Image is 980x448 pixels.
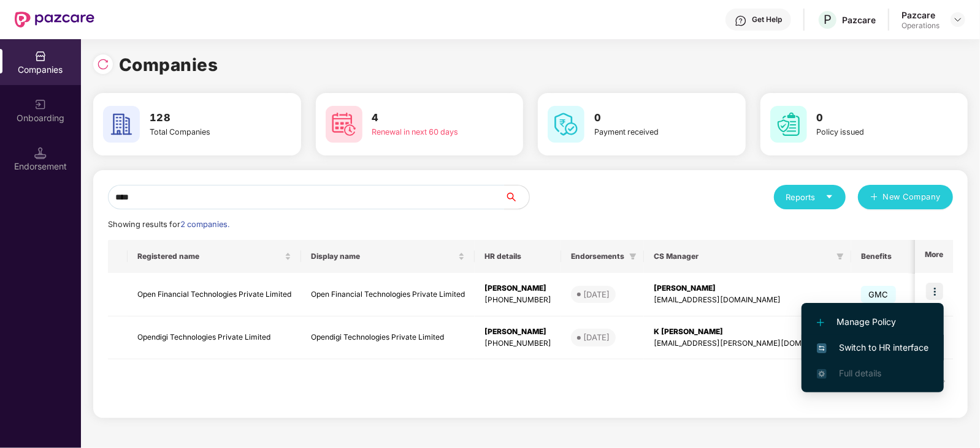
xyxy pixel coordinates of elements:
[34,50,47,62] img: svg+xml;base64,PHN2ZyBpZD0iQ29tcGFuaWVzIiB4bWxucz0iaHR0cDovL3d3dy53My5vcmcvMjAwMC9zdmciIHdpZHRoPS...
[817,369,827,379] img: svg+xml;base64,PHN2ZyB4bWxucz0iaHR0cDovL3d3dy53My5vcmcvMjAwMC9zdmciIHdpZHRoPSIxNi4zNjMiIGhlaWdodD...
[103,106,140,143] img: svg+xml;base64,PHN2ZyB4bWxucz0iaHR0cDovL3d3dy53My5vcmcvMjAwMC9zdmciIHdpZHRoPSI2MCIgaGVpZ2h0PSI2MC...
[301,240,475,273] th: Display name
[654,252,832,261] span: CS Manager
[629,253,637,260] span: filter
[902,9,940,21] div: Pazcare
[475,240,561,273] th: HR details
[504,185,530,209] button: search
[372,110,478,126] h3: 4
[128,273,301,316] td: Open Financial Technologies Private Limited
[571,252,624,261] span: Endorsements
[817,126,922,138] div: Policy issued
[770,106,807,143] img: svg+xml;base64,PHN2ZyB4bWxucz0iaHR0cDovL3d3dy53My5vcmcvMjAwMC9zdmciIHdpZHRoPSI2MCIgaGVpZ2h0PSI2MC...
[311,252,456,261] span: Display name
[953,15,963,24] img: svg+xml;base64,PHN2ZyBpZD0iRHJvcGRvd24tMzJ4MzIiIHhtbG5zPSJodHRwOi8vd3d3LnczLm9yZy8yMDAwL3N2ZyIgd2...
[752,15,782,24] div: Get Help
[108,220,229,229] span: Showing results for
[883,191,941,203] span: New Company
[654,326,841,338] div: K [PERSON_NAME]
[594,110,700,126] h3: 0
[484,326,551,338] div: [PERSON_NAME]
[902,21,940,31] div: Operations
[825,193,833,201] span: caret-down
[97,58,109,70] img: svg+xml;base64,PHN2ZyBpZD0iUmVsb2FkLTMyeDMyIiB4bWxucz0iaHR0cDovL3d3dy53My5vcmcvMjAwMC9zdmciIHdpZH...
[484,294,551,306] div: [PHONE_NUMBER]
[119,51,218,78] h1: Companies
[150,110,255,126] h3: 128
[504,192,529,202] span: search
[858,185,953,209] button: plusNew Company
[654,294,841,306] div: [EMAIL_ADDRESS][DOMAIN_NAME]
[301,273,475,316] td: Open Financial Technologies Private Limited
[817,341,928,354] span: Switch to HR interface
[654,283,841,294] div: [PERSON_NAME]
[15,12,94,28] img: New Pazcare Logo
[627,249,639,264] span: filter
[915,240,953,273] th: More
[484,338,551,349] div: [PHONE_NUMBER]
[842,14,876,26] div: Pazcare
[834,249,846,264] span: filter
[150,126,255,138] div: Total Companies
[34,99,47,111] img: svg+xml;base64,PHN2ZyB3aWR0aD0iMjAiIGhlaWdodD0iMjAiIHZpZXdCb3g9IjAgMCAyMCAyMCIgZmlsbD0ibm9uZSIgeG...
[583,331,610,343] div: [DATE]
[824,12,832,27] span: P
[128,316,301,360] td: Opendigi Technologies Private Limited
[594,126,700,138] div: Payment received
[301,316,475,360] td: Opendigi Technologies Private Limited
[870,193,878,203] span: plus
[34,147,47,159] img: svg+xml;base64,PHN2ZyB3aWR0aD0iMTQuNSIgaGVpZ2h0PSIxNC41IiB2aWV3Qm94PSIwIDAgMTYgMTYiIGZpbGw9Im5vbm...
[851,240,946,273] th: Benefits
[861,286,896,303] span: GMC
[583,288,610,301] div: [DATE]
[817,343,827,353] img: svg+xml;base64,PHN2ZyB4bWxucz0iaHR0cDovL3d3dy53My5vcmcvMjAwMC9zdmciIHdpZHRoPSIxNiIgaGVpZ2h0PSIxNi...
[839,368,881,378] span: Full details
[484,283,551,294] div: [PERSON_NAME]
[817,110,922,126] h3: 0
[128,240,301,273] th: Registered name
[137,252,282,261] span: Registered name
[654,338,841,349] div: [EMAIL_ADDRESS][PERSON_NAME][DOMAIN_NAME]
[817,319,824,326] img: svg+xml;base64,PHN2ZyB4bWxucz0iaHR0cDovL3d3dy53My5vcmcvMjAwMC9zdmciIHdpZHRoPSIxMi4yMDEiIGhlaWdodD...
[548,106,584,143] img: svg+xml;base64,PHN2ZyB4bWxucz0iaHR0cDovL3d3dy53My5vcmcvMjAwMC9zdmciIHdpZHRoPSI2MCIgaGVpZ2h0PSI2MC...
[180,220,229,229] span: 2 companies.
[372,126,478,138] div: Renewal in next 60 days
[817,315,928,329] span: Manage Policy
[926,283,943,300] img: icon
[735,15,747,27] img: svg+xml;base64,PHN2ZyBpZD0iSGVscC0zMngzMiIgeG1sbnM9Imh0dHA6Ly93d3cudzMub3JnLzIwMDAvc3ZnIiB3aWR0aD...
[836,253,844,260] span: filter
[326,106,362,143] img: svg+xml;base64,PHN2ZyB4bWxucz0iaHR0cDovL3d3dy53My5vcmcvMjAwMC9zdmciIHdpZHRoPSI2MCIgaGVpZ2h0PSI2MC...
[786,191,833,203] div: Reports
